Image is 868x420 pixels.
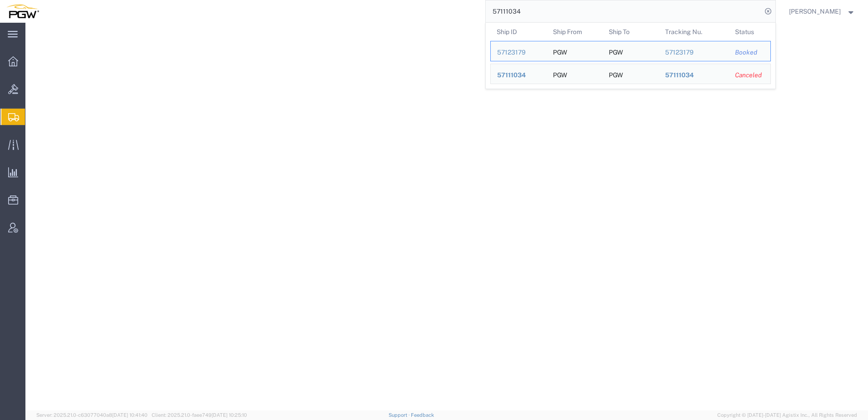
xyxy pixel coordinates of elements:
[490,23,547,41] th: Ship ID
[497,70,540,80] div: 57111034
[486,0,762,22] input: Search for shipment number, reference number
[36,412,148,418] span: Server: 2025.21.0-c63077040a8
[789,6,856,17] button: [PERSON_NAME]
[658,23,729,41] th: Tracking Nu.
[546,23,602,41] th: Ship From
[552,41,567,61] div: PGW
[789,6,841,16] span: Amber Hickey
[735,70,764,80] div: Canceled
[665,71,693,79] span: 57111034
[6,5,39,18] img: logo
[411,412,434,418] a: Feedback
[717,411,857,419] span: Copyright © [DATE]-[DATE] Agistix Inc., All Rights Reserved
[389,412,411,418] a: Support
[729,23,771,41] th: Status
[609,41,623,61] div: PGW
[112,412,148,418] span: [DATE] 10:41:40
[212,412,247,418] span: [DATE] 10:25:10
[497,71,526,79] span: 57111034
[497,48,540,57] div: 57123179
[152,412,247,418] span: Client: 2025.21.0-faee749
[609,64,623,84] div: PGW
[602,23,659,41] th: Ship To
[490,23,775,89] table: Search Results
[552,64,567,84] div: PGW
[735,48,764,57] div: Booked
[665,48,722,57] div: 57123179
[25,23,868,410] iframe: FS Legacy Container
[665,70,722,80] div: 57111034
